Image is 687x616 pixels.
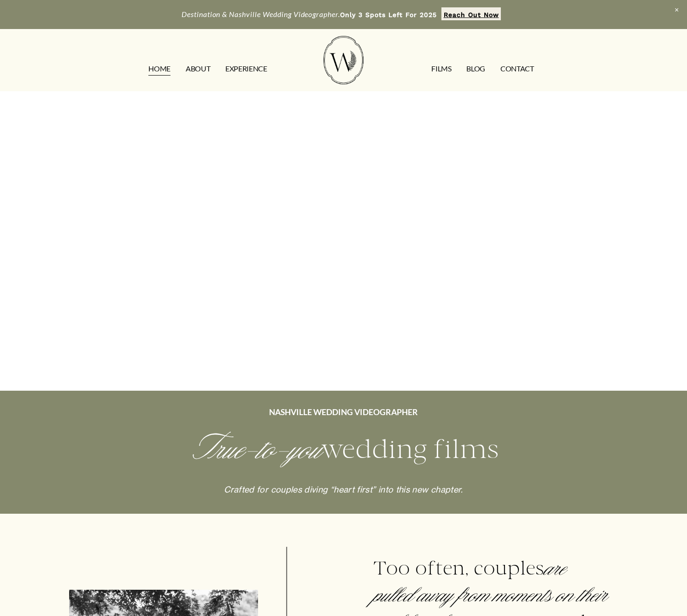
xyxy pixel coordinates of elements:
[444,11,499,18] strong: Reach Out Now
[224,485,463,494] em: Crafted for couples diving “heart first” into this new chapter.
[148,61,170,76] a: HOME
[225,61,267,76] a: EXPERIENCE
[466,61,485,76] a: Blog
[441,7,501,20] a: Reach Out Now
[323,36,363,84] img: Wild Fern Weddings
[431,61,451,76] a: FILMS
[500,61,534,76] a: CONTACT
[69,432,618,468] h2: wedding films
[188,434,321,467] em: True-to-you
[269,407,418,417] strong: NASHVILLE WEDDING VIDEOGRAPHER
[186,61,210,76] a: ABOUT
